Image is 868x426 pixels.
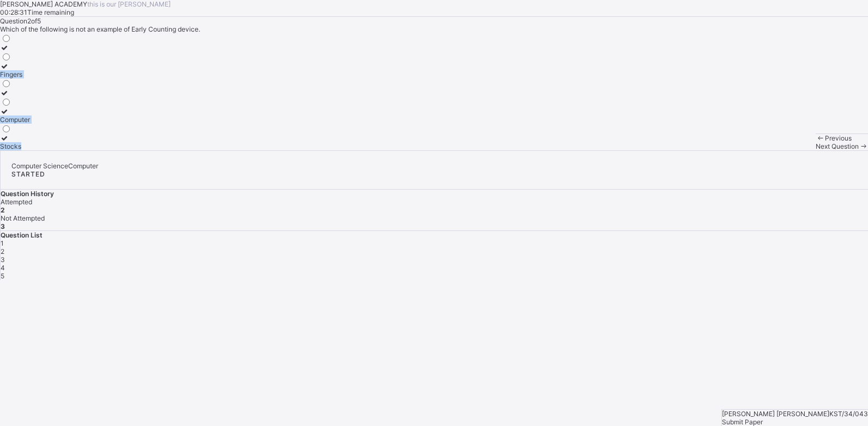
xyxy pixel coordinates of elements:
[1,255,5,264] span: 3
[816,142,859,150] span: Next Question
[1,247,4,255] span: 2
[722,410,829,418] span: [PERSON_NAME] [PERSON_NAME]
[1,231,43,239] span: Question List
[1,222,5,230] b: 3
[1,264,5,272] span: 4
[1,206,5,214] b: 2
[722,418,763,426] span: Submit Paper
[1,272,4,280] span: 5
[68,162,98,170] span: Computer
[829,410,868,418] span: KST/34/043
[11,162,68,170] span: Computer Science
[1,190,54,198] span: Question History
[825,134,852,142] span: Previous
[1,239,4,247] span: 1
[1,198,32,206] span: Attempted
[11,170,45,178] span: STARTED
[27,8,74,16] span: Time remaining
[1,214,45,222] span: Not Attempted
